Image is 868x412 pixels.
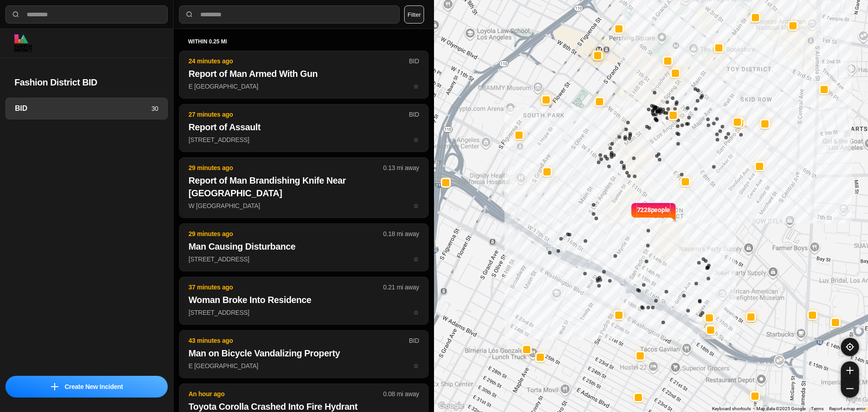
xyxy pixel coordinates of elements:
[436,400,466,412] a: Open this area in Google Maps (opens a new window)
[841,361,859,379] button: zoom-in
[189,163,383,172] p: 29 minutes ago
[179,157,429,218] button: 29 minutes ago0.13 mi awayReport of Man Brandishing Knife Near [GEOGRAPHIC_DATA]W [GEOGRAPHIC_DAT...
[189,229,383,238] p: 29 minutes ago
[179,277,429,325] button: 37 minutes ago0.21 mi awayWoman Broke Into Residence[STREET_ADDRESS]star
[846,385,854,392] img: zoom-out
[413,309,419,316] span: star
[179,330,429,378] button: 43 minutes agoBIDMan on Bicycle Vandalizing PropertyE [GEOGRAPHIC_DATA]star
[383,389,419,398] p: 0.08 mi away
[630,202,637,222] img: notch
[413,83,419,90] span: star
[11,10,20,19] img: search
[756,406,806,411] span: Map data ©2025 Google
[188,38,420,45] h5: within 0.25 mi
[189,82,419,91] p: E [GEOGRAPHIC_DATA]
[179,202,429,209] a: 29 minutes ago0.13 mi awayReport of Man Brandishing Knife Near [GEOGRAPHIC_DATA]W [GEOGRAPHIC_DAT...
[841,338,859,356] button: recenter
[189,336,409,345] p: 43 minutes ago
[189,361,419,370] p: E [GEOGRAPHIC_DATA]
[189,240,419,253] h2: Man Causing Disturbance
[189,347,419,360] h2: Man on Bicycle Vandalizing Property
[670,202,677,222] img: notch
[811,406,824,411] a: Terms (opens in new tab)
[637,205,670,225] p: 7228 people
[179,362,429,369] a: 43 minutes agoBIDMan on Bicycle Vandalizing PropertyE [GEOGRAPHIC_DATA]star
[404,5,424,24] button: Filter
[383,283,419,292] p: 0.21 mi away
[846,367,854,374] img: zoom-in
[409,336,419,345] p: BID
[179,223,429,271] button: 29 minutes ago0.18 mi awayMan Causing Disturbance[STREET_ADDRESS]star
[5,98,168,119] a: BID30
[413,136,419,143] span: star
[189,283,383,292] p: 37 minutes ago
[841,379,859,398] button: zoom-out
[5,376,168,398] button: iconCreate New Incident
[189,67,419,80] h2: Report of Man Armed With Gun
[179,136,429,143] a: 27 minutes agoBIDReport of Assault[STREET_ADDRESS]star
[179,308,429,316] a: 37 minutes ago0.21 mi awayWoman Broke Into Residence[STREET_ADDRESS]star
[189,57,409,66] p: 24 minutes ago
[179,82,429,90] a: 24 minutes agoBIDReport of Man Armed With GunE [GEOGRAPHIC_DATA]star
[179,255,429,263] a: 29 minutes ago0.18 mi awayMan Causing Disturbance[STREET_ADDRESS]star
[189,255,419,264] p: [STREET_ADDRESS]
[189,135,419,144] p: [STREET_ADDRESS]
[409,110,419,119] p: BID
[51,383,58,390] img: icon
[383,163,419,172] p: 0.13 mi away
[436,400,466,412] img: Google
[189,308,419,317] p: [STREET_ADDRESS]
[829,406,865,411] a: Report a map error
[189,294,419,306] h2: Woman Broke Into Residence
[383,229,419,238] p: 0.18 mi away
[413,362,419,369] span: star
[712,406,751,412] button: Keyboard shortcuts
[189,110,409,119] p: 27 minutes ago
[179,51,429,99] button: 24 minutes agoBIDReport of Man Armed With GunE [GEOGRAPHIC_DATA]star
[151,104,158,113] p: 30
[14,34,32,52] img: logo
[409,57,419,66] p: BID
[15,103,151,114] h3: BID
[189,174,419,199] h2: Report of Man Brandishing Knife Near [GEOGRAPHIC_DATA]
[189,389,383,398] p: An hour ago
[14,76,159,89] h2: Fashion District BID
[189,121,419,133] h2: Report of Assault
[65,382,123,391] p: Create New Incident
[413,202,419,209] span: star
[189,201,419,210] p: W [GEOGRAPHIC_DATA]
[179,104,429,152] button: 27 minutes agoBIDReport of Assault[STREET_ADDRESS]star
[185,10,194,19] img: search
[413,256,419,263] span: star
[846,343,854,351] img: recenter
